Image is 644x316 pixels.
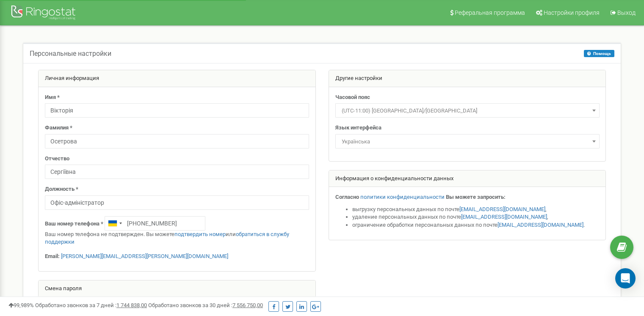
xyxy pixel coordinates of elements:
[544,9,600,16] span: Настройки профиля
[352,213,600,221] li: удаление персональных данных по почте ,
[105,217,124,230] div: Telephone country code
[584,50,614,57] button: Помощь
[446,194,506,200] strong: Вы можете запросить:
[498,222,583,228] a: [EMAIL_ADDRESS][DOMAIN_NAME]
[352,206,600,214] li: выгрузку персональных данных по почте ,
[461,214,547,220] a: [EMAIL_ADDRESS][DOMAIN_NAME]
[45,220,103,228] label: Ваш номер телефона *
[335,194,359,200] strong: Согласно
[30,50,111,58] h5: Персональные настройки
[329,70,606,87] div: Другие настройки
[35,302,147,308] span: Обработано звонков за 7 дней :
[335,134,600,148] span: Українська
[105,216,205,231] input: +1-800-555-55-55
[617,9,636,16] span: Выход
[335,124,381,132] label: Язык интерфейса
[360,194,445,200] a: политики конфиденциальности
[335,93,370,102] label: Часовой пояс
[45,231,309,246] p: Ваш номер телефона не подтвержден. Вы можете или
[45,103,309,118] input: Имя
[352,221,600,229] li: ограничение обработки персональных данных по почте .
[232,302,263,308] u: 7 556 750,00
[116,302,147,308] u: 1 744 838,00
[335,103,600,118] span: (UTC-11:00) Pacific/Midway
[615,268,636,289] div: Open Intercom Messenger
[45,165,309,179] input: Отчество
[174,231,226,237] a: подтвердить номер
[45,195,309,210] input: Должность
[329,170,606,187] div: Информация о конфиденциальности данных
[338,105,597,117] span: (UTC-11:00) Pacific/Midway
[45,124,72,132] label: Фамилия *
[45,134,309,148] input: Фамилия
[45,155,69,163] label: Отчество
[45,93,60,102] label: Имя *
[338,136,597,148] span: Українська
[45,253,60,259] strong: Email:
[39,70,315,87] div: Личная информация
[61,253,228,259] a: [PERSON_NAME][EMAIL_ADDRESS][PERSON_NAME][DOMAIN_NAME]
[8,302,34,308] span: 99,989%
[455,9,525,16] span: Реферальная программа
[39,280,315,297] div: Смена пароля
[148,302,263,308] span: Обработано звонков за 30 дней :
[45,185,78,193] label: Должность *
[459,206,545,212] a: [EMAIL_ADDRESS][DOMAIN_NAME]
